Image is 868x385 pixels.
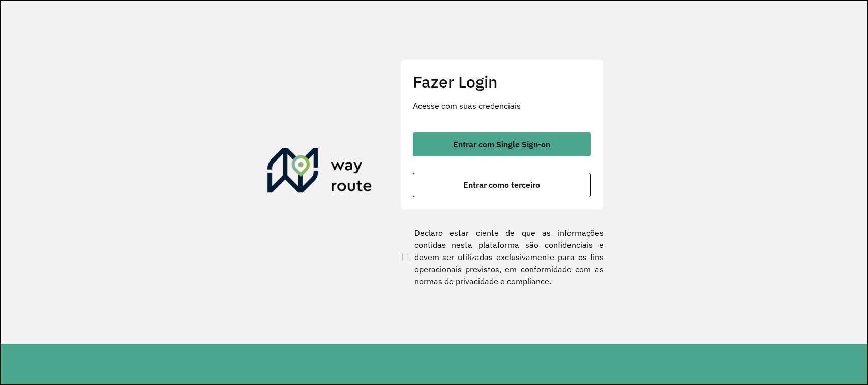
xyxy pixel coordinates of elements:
[453,140,550,148] span: Entrar com Single Sign-on
[463,181,540,189] span: Entrar como terceiro
[413,100,591,112] p: Acesse com suas credenciais
[413,173,591,197] button: button
[267,148,372,197] img: Roteirizador AmbevTech
[413,132,591,156] button: button
[400,227,604,287] label: Declaro estar ciente de que as informações contidas nesta plataforma são confidenciais e devem se...
[413,72,591,91] h2: Fazer Login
